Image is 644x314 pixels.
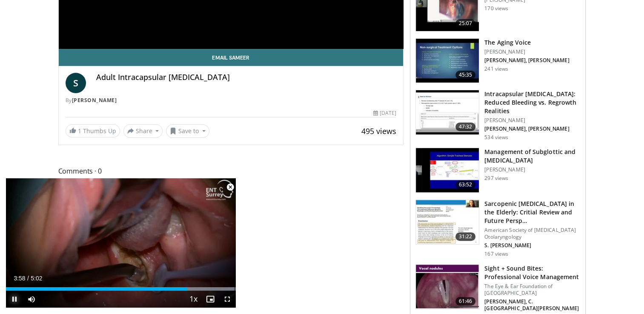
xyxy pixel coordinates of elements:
a: Email Sameer [59,49,404,66]
span: 3:58 [14,275,25,282]
a: 47:32 Intracapsular [MEDICAL_DATA]: Reduced Bleeding vs. Regrowth Realities [PERSON_NAME] [PERSON... [415,90,580,141]
div: [DATE] [373,109,396,117]
button: Save to [166,124,209,138]
div: Progress Bar [6,287,236,291]
button: Playback Rate [185,291,202,308]
h3: Management of Subglottic and [MEDICAL_DATA] [484,148,580,165]
img: a0c7f855-7acf-46f0-863f-0188d0947a94.150x105_q85_crop-smart_upscale.jpg [416,265,479,309]
h3: Intracapsular [MEDICAL_DATA]: Reduced Bleeding vs. Regrowth Realities [484,90,580,115]
span: 5:02 [31,275,42,282]
span: 63:52 [455,180,476,189]
span: 25:07 [455,19,476,28]
p: 167 views [484,251,508,257]
p: 297 views [484,175,508,182]
button: Pause [6,291,23,308]
video-js: Video Player [6,178,236,308]
p: [PERSON_NAME], [PERSON_NAME] [484,57,569,64]
img: 2e9c9f57-7e31-4b4b-850e-1013f65a3195.150x105_q85_crop-smart_upscale.jpg [416,90,479,134]
p: [PERSON_NAME] [484,166,580,173]
h3: Sight + Sound Bites: Professional Voice Management [484,264,580,281]
button: Mute [23,291,40,308]
h4: Adult Intracapsular [MEDICAL_DATA] [96,73,397,82]
span: 1 [78,127,81,135]
p: [PERSON_NAME] [484,117,580,124]
div: By [66,97,397,104]
p: [PERSON_NAME], [PERSON_NAME] [484,126,580,132]
a: S [66,73,86,93]
p: The Eye & Ear Foundation of [GEOGRAPHIC_DATA] [484,283,580,297]
button: Share [123,124,163,138]
span: 47:32 [455,123,476,131]
p: [PERSON_NAME] [484,49,569,55]
p: 534 views [484,134,508,141]
span: / [27,275,29,282]
span: 31:22 [455,232,476,241]
a: 45:35 The Aging Voice [PERSON_NAME] [PERSON_NAME], [PERSON_NAME] 241 views [415,38,580,83]
p: American Society of [MEDICAL_DATA] Otolaryngology [484,227,580,240]
p: 170 views [484,5,508,12]
span: 61:46 [455,297,476,305]
h3: The Aging Voice [484,38,569,47]
span: 495 views [361,126,396,136]
a: 63:52 Management of Subglottic and [MEDICAL_DATA] [PERSON_NAME] 297 views [415,148,580,193]
p: S. [PERSON_NAME] [484,242,580,249]
button: Close [222,178,239,196]
a: 31:22 Sarcopenic [MEDICAL_DATA] in the Elderly: Critial Review and Future Persp… American Society... [415,200,580,257]
h3: Sarcopenic [MEDICAL_DATA] in the Elderly: Critial Review and Future Persp… [484,200,580,225]
span: Comments 0 [58,166,404,177]
p: 241 views [484,66,508,72]
p: [PERSON_NAME], C. [GEOGRAPHIC_DATA][PERSON_NAME] [484,298,580,312]
img: b62d7484-f16f-461d-95e7-4d6f44fc5ce1.150x105_q85_crop-smart_upscale.jpg [416,39,479,83]
button: Fullscreen [219,291,236,308]
span: 45:35 [455,71,476,79]
img: cb1d77d8-1a12-4df9-a1cc-d4ddaf11d2f4.150x105_q85_crop-smart_upscale.jpg [416,148,479,192]
img: 7469a228-55e1-4fe6-94ba-a32bba80f368.150x105_q85_crop-smart_upscale.jpg [416,200,479,244]
button: Enable picture-in-picture mode [202,291,219,308]
a: 1 Thumbs Up [66,124,120,137]
a: [PERSON_NAME] [72,97,117,104]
